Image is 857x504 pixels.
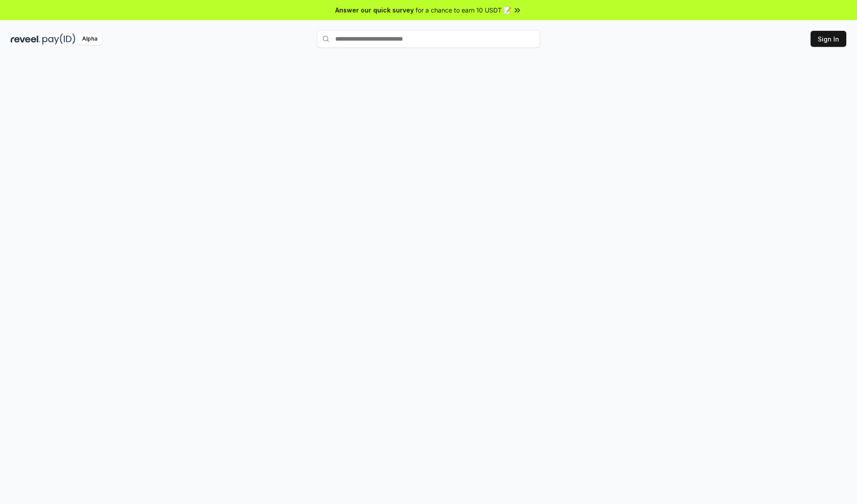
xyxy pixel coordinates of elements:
span: Answer our quick survey [335,5,414,15]
span: for a chance to earn 10 USDT 📝 [416,5,511,15]
img: pay_id [42,33,75,45]
div: Alpha [77,33,102,45]
img: reveel_dark [11,33,41,45]
button: Sign In [811,31,846,47]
